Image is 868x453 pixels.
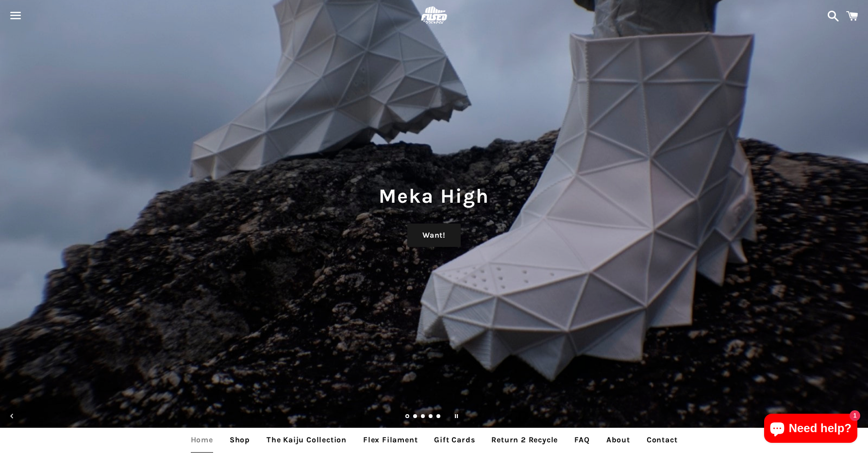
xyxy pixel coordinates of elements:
a: Shop [222,428,257,452]
h1: Meka High [10,182,858,210]
a: Gift Cards [427,428,482,452]
a: Flex Filament [356,428,425,452]
a: Load slide 4 [429,415,434,420]
a: Load slide 2 [413,415,418,420]
button: Previous slide [1,405,23,427]
button: Next slide [845,405,867,427]
a: Load slide 3 [421,415,426,420]
button: Pause slideshow [446,405,467,427]
a: Return 2 Recycle [484,428,565,452]
a: About [599,428,637,452]
a: FAQ [567,428,597,452]
a: Slide 1, current [405,415,410,420]
a: Contact [639,428,685,452]
a: Load slide 5 [436,415,441,420]
a: Home [184,428,220,452]
inbox-online-store-chat: Shopify online store chat [761,414,860,445]
a: Want! [407,224,461,247]
a: The Kaiju Collection [259,428,354,452]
